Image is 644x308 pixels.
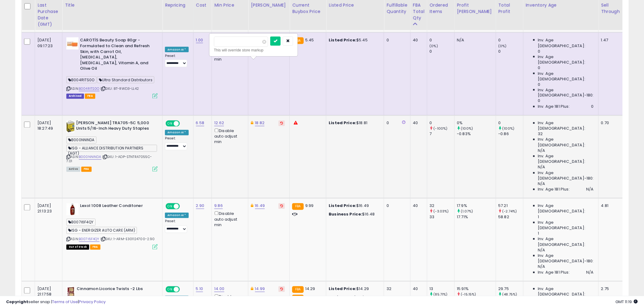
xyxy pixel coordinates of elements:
span: 0 [538,49,541,54]
span: Inv. Age [DEMOGRAPHIC_DATA]: [538,236,594,247]
div: 2.75 [601,286,619,292]
span: ON [166,121,174,126]
div: 32 [387,286,405,292]
div: Preset: [165,137,189,150]
b: Cinnamon Licorice Twists -2 Lbs [77,286,151,294]
span: Inv. Age [DEMOGRAPHIC_DATA]-180: [538,253,594,264]
div: [DATE] 18:27:49 [37,121,58,131]
small: (-2.74%) [502,209,517,214]
img: 51yjwrAqraL._SL40_.jpg [66,286,75,299]
span: ISG - ENERGIZER AUTO CARE (ARM) [66,227,137,234]
span: Inv. Age [DEMOGRAPHIC_DATA]: [538,286,594,297]
div: 57.21 [499,203,523,209]
div: Min Price [214,2,246,9]
div: Amazon AI * [165,130,189,135]
a: 16.49 [255,203,265,209]
div: Cost [196,2,209,9]
div: 58.82 [499,215,523,220]
span: 0 [591,104,594,110]
div: 15.91% [457,286,496,292]
span: Inv. Age [DEMOGRAPHIC_DATA]-180: [538,87,594,98]
b: Listed Price: [329,286,356,292]
span: Ultra Standard Distributors [97,76,154,83]
span: Inv. Age [DEMOGRAPHIC_DATA]: [538,154,594,165]
div: 32 [430,203,454,209]
small: (100%) [461,126,473,131]
img: 51QSU7aNi9L._SL40_.jpg [66,121,75,133]
div: Amazon AI * [165,47,189,52]
div: 4.81 [601,203,619,209]
a: Terms of Use [52,299,78,305]
span: 5.45 [305,37,314,43]
div: [DATE] 09:17:23 [37,37,58,48]
a: 14.00 [214,286,224,292]
span: FBA [85,94,95,99]
div: seller snap | | [6,299,106,305]
span: 0 [538,98,541,104]
div: Title [65,2,160,9]
small: (1.07%) [461,209,473,214]
a: 9.86 [214,203,223,209]
div: $16.48 [329,212,379,217]
small: (-100%) [434,126,448,131]
span: FBA [81,167,92,172]
span: | SKU: 8T-RWD3-LL42 [100,86,139,91]
a: 2.90 [196,203,205,209]
span: ON [166,287,174,292]
b: Business Price: [329,212,362,217]
div: 1.47 [601,37,619,43]
span: 0 [538,65,541,71]
strong: Copyright [6,299,28,305]
span: B007I6F4QY [66,219,96,226]
div: Sell Through [601,2,621,15]
div: Total Profit [499,2,521,15]
small: FBA [292,286,303,293]
span: N/A [538,165,545,170]
div: 13 [430,286,454,292]
div: Last Purchase Date (GMT) [37,2,60,28]
div: Preset: [165,54,189,68]
div: 0 [499,37,523,43]
div: 0 [387,37,405,43]
span: N/A [538,264,545,270]
a: B004RITS0O [79,86,100,91]
div: 17.9% [457,203,496,209]
div: Disable auto adjust min [214,128,243,145]
div: 29.75 [499,286,523,292]
div: $16.49 [329,203,379,209]
small: (0%) [499,44,507,48]
span: B004RITS0O [66,76,96,83]
small: FBA [292,203,303,210]
span: ON [166,204,174,209]
span: Inv. Age [DEMOGRAPHIC_DATA]: [538,137,594,148]
div: FBA Total Qty [413,2,425,21]
small: (0%) [430,44,438,48]
span: All listings currently available for purchase on Amazon [66,167,80,172]
span: Inv. Age [DEMOGRAPHIC_DATA]: [538,71,594,82]
span: 0 [538,82,541,87]
div: -0.86 [499,131,523,137]
span: OFF [179,121,189,126]
span: 9.99 [305,203,314,209]
span: All listings that are currently out of stock and unavailable for purchase on Amazon [66,245,89,250]
span: 1 [538,215,539,220]
div: ASIN: [66,121,158,171]
span: Inv. Age 181 Plus: [538,104,570,110]
div: [DATE] 21:17:58 [37,286,58,297]
div: 0% [457,121,496,126]
div: ASIN: [66,37,158,98]
span: 14.29 [305,286,315,292]
span: 2025-09-11 11:19 GMT [616,299,638,305]
div: 0 [430,49,454,54]
a: 6.58 [196,120,205,126]
span: 1 [538,231,539,236]
div: Repricing [165,2,191,9]
div: 40 [413,286,422,292]
div: Preset: [165,219,189,233]
div: $14.29 [329,286,379,292]
div: [PERSON_NAME] [251,2,287,9]
span: Inv. Age [DEMOGRAPHIC_DATA]-180: [538,170,594,181]
div: 40 [413,121,422,126]
span: N/A [586,270,594,275]
a: B007I6F4QY [79,237,100,242]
